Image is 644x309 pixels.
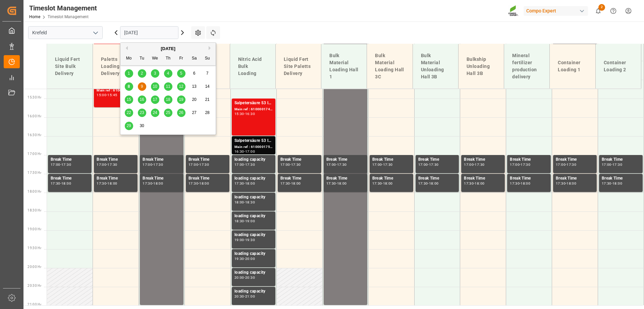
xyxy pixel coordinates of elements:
[234,107,273,112] div: Main ref : 6100001748, 2000001450
[28,95,41,99] span: 15:30 Hr
[189,182,198,185] div: 17:30
[510,163,520,166] div: 17:00
[566,163,567,166] div: -
[245,150,255,153] div: 17:00
[520,182,521,185] div: -
[51,163,60,166] div: 17:00
[138,54,146,63] div: Tu
[164,82,172,91] div: Choose Thursday, September 11th, 2025
[166,97,170,102] span: 18
[28,133,41,137] span: 16:30 Hr
[567,163,576,166] div: 17:30
[337,163,347,166] div: 17:30
[203,69,212,78] div: Choose Sunday, September 7th, 2025
[177,82,185,91] div: Choose Friday, September 12th, 2025
[372,182,382,185] div: 17:30
[280,175,319,182] div: Break Time
[97,163,106,166] div: 17:00
[203,82,212,91] div: Choose Sunday, September 14th, 2025
[164,109,172,117] div: Choose Thursday, September 25th, 2025
[107,163,117,166] div: 17:30
[28,284,41,287] span: 20:30 Hr
[106,163,107,166] div: -
[151,69,159,78] div: Choose Wednesday, September 3rd, 2025
[153,97,157,102] span: 17
[206,71,209,76] span: 7
[234,238,244,241] div: 19:00
[126,123,131,128] span: 29
[464,175,502,182] div: Break Time
[107,93,117,96] div: 15:45
[60,163,61,166] div: -
[128,71,130,76] span: 1
[107,182,117,185] div: 18:00
[510,175,548,182] div: Break Time
[180,71,182,76] span: 5
[244,257,245,260] div: -
[418,156,457,163] div: Break Time
[244,220,245,223] div: -
[245,163,255,166] div: 17:30
[51,156,89,163] div: Break Time
[326,175,365,182] div: Break Time
[612,163,622,166] div: 17:30
[126,97,131,102] span: 15
[280,182,290,185] div: 17:30
[153,110,157,115] span: 24
[203,109,212,117] div: Choose Sunday, September 28th, 2025
[245,220,255,223] div: 19:00
[189,163,198,166] div: 17:00
[464,156,502,163] div: Break Time
[189,175,227,182] div: Break Time
[244,238,245,241] div: -
[143,175,181,182] div: Break Time
[106,182,107,185] div: -
[280,163,290,166] div: 17:00
[555,56,590,76] div: Container Loading 1
[428,163,429,166] div: -
[199,182,209,185] div: 18:00
[234,201,244,204] div: 18:00
[245,295,255,298] div: 21:00
[244,182,245,185] div: -
[521,163,530,166] div: 17:30
[97,88,135,93] div: Main ref : 6100001704, 2000001413
[244,276,245,279] div: -
[90,28,100,38] button: open menu
[602,175,640,182] div: Break Time
[244,163,245,166] div: -
[382,163,383,166] div: -
[372,163,382,166] div: 17:00
[566,182,567,185] div: -
[120,26,178,39] input: DD.MM.YYYY
[51,182,60,185] div: 17:30
[429,182,439,185] div: 18:00
[510,156,548,163] div: Break Time
[190,54,199,63] div: Sa
[138,109,146,117] div: Choose Tuesday, September 23rd, 2025
[327,49,361,83] div: Bulk Material Loading Hall 1
[234,150,244,153] div: 16:30
[234,276,244,279] div: 20:00
[418,182,428,185] div: 17:30
[203,54,212,63] div: Su
[383,182,393,185] div: 18:00
[235,53,270,80] div: Nitric Acid Bulk Loading
[508,5,519,17] img: Screenshot%202023-09-29%20at%2010.02.21.png_1712312052.png
[556,175,594,182] div: Break Time
[336,182,337,185] div: -
[140,123,144,128] span: 30
[234,100,273,107] div: Salpetersäure 53 lose
[520,163,521,166] div: -
[244,201,245,204] div: -
[612,182,622,185] div: 18:00
[192,110,196,115] span: 27
[244,112,245,115] div: -
[28,26,103,39] input: Type to search/select
[326,163,336,166] div: 17:00
[106,93,107,96] div: -
[509,49,544,83] div: Mineral fertilizer production delivery
[281,53,316,80] div: Liquid Fert Site Paletts Delivery
[190,109,199,117] div: Choose Saturday, September 27th, 2025
[28,303,41,306] span: 21:00 Hr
